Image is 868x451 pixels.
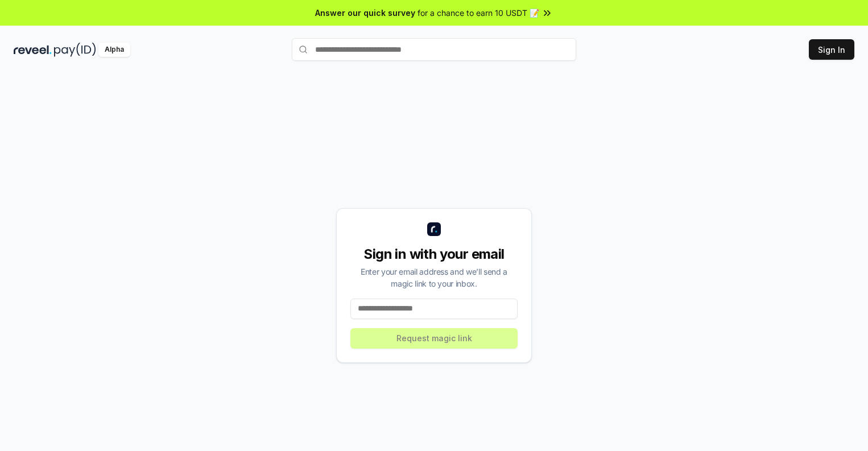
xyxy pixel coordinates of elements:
[350,245,518,263] div: Sign in with your email
[809,39,854,60] button: Sign In
[418,7,539,19] span: for a chance to earn 10 USDT 📝
[98,43,130,57] div: Alpha
[14,43,52,57] img: reveel_dark
[315,7,415,19] span: Answer our quick survey
[350,266,518,289] div: Enter your email address and we’ll send a magic link to your inbox.
[427,222,441,236] img: logo_small
[54,43,96,57] img: pay_id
